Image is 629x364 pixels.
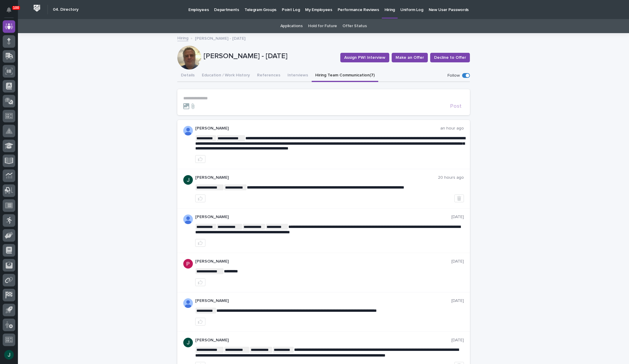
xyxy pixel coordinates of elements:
img: AOh14GiWKAYVPIbfHyIkyvX2hiPF8_WCcz-HU3nlZscn=s96-c [183,298,193,308]
h2: 04. Directory [53,7,79,12]
button: Notifications [3,4,15,16]
button: Post [448,104,464,109]
button: like this post [195,155,205,163]
button: Hiring Team Communication (7) [312,70,378,82]
p: [PERSON_NAME] [195,126,440,131]
img: AATXAJzKHBjIVkmOEWMd7CrWKgKOc1AT7c5NBq-GLKw_=s96-c [183,175,193,185]
button: Details [177,70,198,82]
button: Delete post [454,195,464,202]
p: Follow [447,73,460,78]
img: AATXAJzKHBjIVkmOEWMd7CrWKgKOc1AT7c5NBq-GLKw_=s96-c [183,338,193,347]
a: Hold for Future [308,19,337,33]
button: users-avatar [3,348,15,361]
p: [DATE] [451,338,464,343]
p: [PERSON_NAME] - [DATE] [204,52,336,61]
a: Offer Status [342,19,367,33]
p: [PERSON_NAME] - [DATE] [195,35,245,41]
button: References [253,70,284,82]
p: [PERSON_NAME] [195,298,451,303]
p: [PERSON_NAME] [195,338,451,343]
button: like this post [195,278,205,286]
button: like this post [195,239,205,247]
div: Notifications100 [7,7,15,17]
p: 20 hours ago [438,175,464,180]
img: AOh14GiWKAYVPIbfHyIkyvX2hiPF8_WCcz-HU3nlZscn=s96-c [183,215,193,224]
button: like this post [195,318,205,326]
p: [PERSON_NAME] [195,175,438,180]
button: like this post [195,195,205,202]
button: Education / Work History [198,70,253,82]
span: Post [450,104,462,109]
img: Workspace Logo [31,3,42,14]
button: Interviews [284,70,312,82]
span: Make an Offer [396,55,424,61]
p: [DATE] [451,298,464,303]
span: Decline to Offer [434,55,466,61]
p: [PERSON_NAME] [195,259,451,264]
p: [DATE] [451,259,464,264]
button: Make an Offer [392,53,428,62]
img: ACg8ocKZHX3kFMW1pdUq3QAW4Ce5R-N_bBP0JCN15me4FXGyTyc=s96-c [183,259,193,269]
a: Applications [280,19,303,33]
p: [DATE] [451,215,464,220]
p: an hour ago [440,126,464,131]
img: AOh14GgPw25VOikpKNbdra9MTOgH50H-1stU9o6q7KioRA=s96-c [183,126,193,135]
a: Hiring [177,34,188,41]
p: 100 [13,6,19,10]
button: Assign PWI Interview [340,53,389,62]
span: Assign PWI Interview [344,55,385,61]
button: Decline to Offer [430,53,470,62]
p: [PERSON_NAME] [195,215,451,220]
